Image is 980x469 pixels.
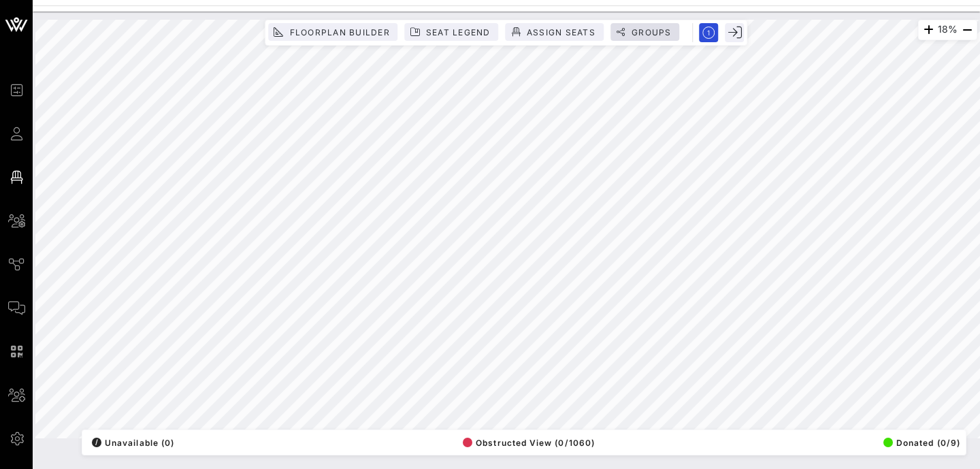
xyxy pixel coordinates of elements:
[883,438,960,448] span: Donated (0/9)
[289,27,389,37] span: Floorplan Builder
[610,23,680,41] button: Groups
[879,433,960,452] button: Donated (0/9)
[506,23,604,41] button: Assign Seats
[463,438,595,448] span: Obstructed View (0/1060)
[526,27,595,37] span: Assign Seats
[92,438,174,448] span: Unavailable (0)
[918,20,977,40] div: 18%
[268,23,397,41] button: Floorplan Builder
[92,438,101,447] div: /
[88,433,174,452] button: /Unavailable (0)
[425,27,491,37] span: Seat Legend
[459,433,595,452] button: Obstructed View (0/1060)
[631,27,672,37] span: Groups
[405,23,499,41] button: Seat Legend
